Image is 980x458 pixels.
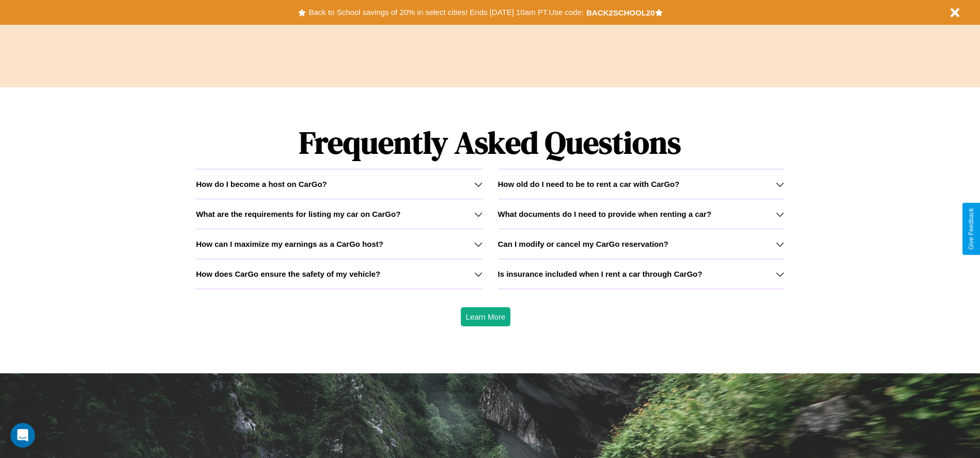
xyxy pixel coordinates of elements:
[498,240,668,248] h3: Can I modify or cancel my CarGo reservation?
[586,8,655,17] b: BACK2SCHOOL20
[461,307,511,326] button: Learn More
[196,210,400,218] h3: What are the requirements for listing my car on CarGo?
[196,180,326,188] h3: How do I become a host on CarGo?
[196,270,380,278] h3: How does CarGo ensure the safety of my vehicle?
[306,5,586,20] button: Back to School savings of 20% in select cities! Ends [DATE] 10am PT.Use code:
[196,116,784,169] h1: Frequently Asked Questions
[498,180,680,188] h3: How old do I need to be to rent a car with CarGo?
[968,208,975,250] div: Give Feedback
[498,270,703,278] h3: Is insurance included when I rent a car through CarGo?
[10,423,35,448] iframe: Intercom live chat
[196,240,383,248] h3: How can I maximize my earnings as a CarGo host?
[498,210,711,218] h3: What documents do I need to provide when renting a car?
